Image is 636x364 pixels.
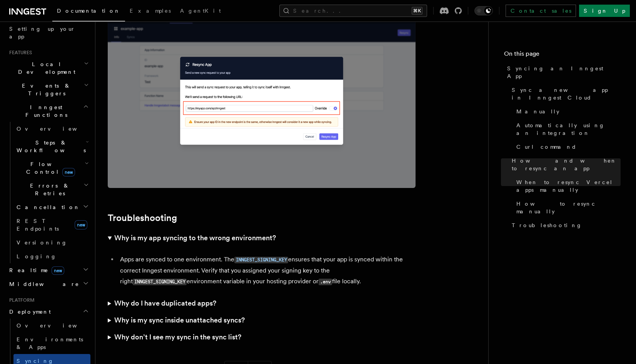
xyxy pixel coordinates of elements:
span: Troubleshooting [512,221,582,229]
span: How and when to resync an app [512,157,621,172]
span: How to resync manually [516,200,621,215]
a: Manually [513,105,621,118]
summary: Why do I have duplicated apps? [108,295,416,312]
a: AgentKit [175,2,225,21]
a: INNGEST_SIGNING_KEY [234,256,288,263]
a: When to resync Vercel apps manually [513,175,621,197]
button: Middleware [6,277,90,291]
span: Syncing an Inngest App [507,65,621,80]
span: new [62,168,75,176]
span: Examples [130,8,171,14]
a: Sync a new app in Inngest Cloud [509,83,621,105]
code: .env [319,279,332,285]
button: Deployment [6,305,90,319]
a: Sign Up [579,5,630,17]
a: Syncing an Inngest App [504,61,621,83]
a: Examples [125,2,175,21]
summary: Why is my app syncing to the wrong environment? [108,229,416,246]
button: Errors & Retries [13,179,90,200]
h3: Why is my app syncing to the wrong environment? [114,233,276,243]
code: INNGEST_SIGNING_KEY [133,279,187,285]
span: Realtime [6,266,64,274]
a: Setting up your app [6,22,90,43]
a: Troubleshooting [108,213,177,223]
code: INNGEST_SIGNING_KEY [234,257,288,263]
span: Inngest Functions [6,103,83,119]
a: Versioning [13,236,90,249]
span: new [75,220,87,229]
h3: Why do I have duplicated apps? [114,298,216,309]
span: REST Endpoints [17,218,59,232]
span: Overview [17,322,96,329]
span: Sync a new app in Inngest Cloud [512,86,621,101]
a: Troubleshooting [509,218,621,232]
span: Platform [6,297,35,303]
span: Middleware [6,280,79,288]
span: Steps & Workflows [13,139,86,154]
a: How to resync manually [513,197,621,218]
a: Documentation [52,2,125,22]
button: Cancellation [13,200,90,214]
span: Features [6,50,32,56]
span: Versioning [17,239,67,246]
span: When to resync Vercel apps manually [516,178,621,194]
a: Curl command [513,140,621,154]
button: Inngest Functions [6,100,90,122]
span: Curl command [516,143,577,151]
span: Flow Control [13,160,85,176]
h3: Why don’t I see my sync in the sync list? [114,332,241,342]
a: Overview [13,122,90,136]
button: Toggle dark mode [474,6,493,15]
span: Environments & Apps [17,336,83,350]
kbd: ⌘K [412,7,422,15]
span: Local Development [6,60,84,76]
span: Deployment [6,308,51,316]
span: Setting up your app [9,26,75,40]
div: Inngest Functions [6,122,90,263]
span: new [52,266,64,275]
button: Realtimenew [6,263,90,277]
span: Automatically using an integration [516,121,621,137]
summary: Why is my sync inside unattached syncs? [108,312,416,329]
button: Flow Controlnew [13,157,90,179]
span: Overview [17,126,96,132]
button: Events & Triggers [6,79,90,100]
a: Contact sales [506,5,576,17]
a: REST Endpointsnew [13,214,90,236]
span: Cancellation [13,203,80,211]
img: Inngest Cloud screen with resync app modal displaying an edited URL [108,4,416,188]
summary: Why don’t I see my sync in the sync list? [108,329,416,346]
span: Manually [516,108,559,115]
button: Steps & Workflows [13,136,90,157]
span: Logging [17,253,57,259]
button: Local Development [6,57,90,79]
a: Automatically using an integration [513,118,621,140]
h4: On this page [504,49,621,61]
li: Apps are synced to one environment. The ensures that your app is synced within the correct Innges... [118,254,416,287]
span: AgentKit [180,8,221,14]
a: How and when to resync an app [509,154,621,175]
button: Search...⌘K [279,5,427,17]
span: Syncing [17,358,54,364]
a: Overview [13,319,90,332]
span: Events & Triggers [6,82,84,97]
h3: Why is my sync inside unattached syncs? [114,315,245,326]
a: Environments & Apps [13,332,90,354]
a: Logging [13,249,90,263]
span: Errors & Retries [13,182,83,197]
span: Documentation [57,8,120,14]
